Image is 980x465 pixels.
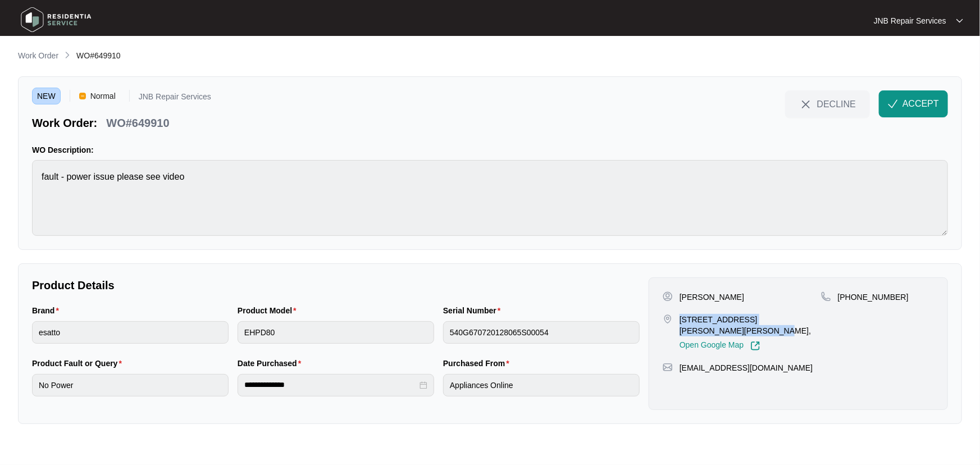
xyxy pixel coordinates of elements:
label: Date Purchased [238,358,306,369]
p: [PERSON_NAME] [680,291,744,303]
label: Brand [32,305,63,316]
img: chevron-right [63,51,72,60]
img: dropdown arrow [956,18,963,24]
a: Work Order [16,50,61,62]
p: JNB Repair Services [139,93,211,104]
img: residentia service logo [17,3,95,37]
span: WO#649910 [76,51,121,60]
label: Serial Number [443,305,505,316]
input: Date Purchased [244,379,417,391]
p: Product Details [32,277,640,293]
label: Product Model [238,305,301,316]
input: Product Model [238,321,434,344]
p: Work Order: [32,115,97,131]
input: Brand [32,321,229,344]
p: [STREET_ADDRESS][PERSON_NAME][PERSON_NAME], [680,314,821,336]
p: WO#649910 [106,115,169,131]
img: map-pin [821,291,831,302]
input: Product Fault or Query [32,374,229,396]
p: [PHONE_NUMBER] [838,291,909,303]
img: check-Icon [888,99,898,109]
label: Purchased From [443,358,514,369]
img: Vercel Logo [79,93,86,99]
img: map-pin [663,362,673,372]
button: close-IconDECLINE [785,90,870,117]
img: map-pin [663,314,673,324]
p: WO Description: [32,144,948,156]
input: Serial Number [443,321,640,344]
textarea: fault - power issue please see video [32,160,948,236]
input: Purchased From [443,374,640,396]
span: NEW [32,88,61,104]
span: Normal [86,88,120,104]
p: [EMAIL_ADDRESS][DOMAIN_NAME] [680,362,813,373]
label: Product Fault or Query [32,358,126,369]
img: close-Icon [799,98,813,111]
button: check-IconACCEPT [879,90,948,117]
img: user-pin [663,291,673,302]
p: JNB Repair Services [874,15,946,26]
p: Work Order [18,50,58,61]
a: Open Google Map [680,341,760,351]
span: DECLINE [817,98,856,110]
span: ACCEPT [902,97,939,111]
img: Link-External [750,341,760,351]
